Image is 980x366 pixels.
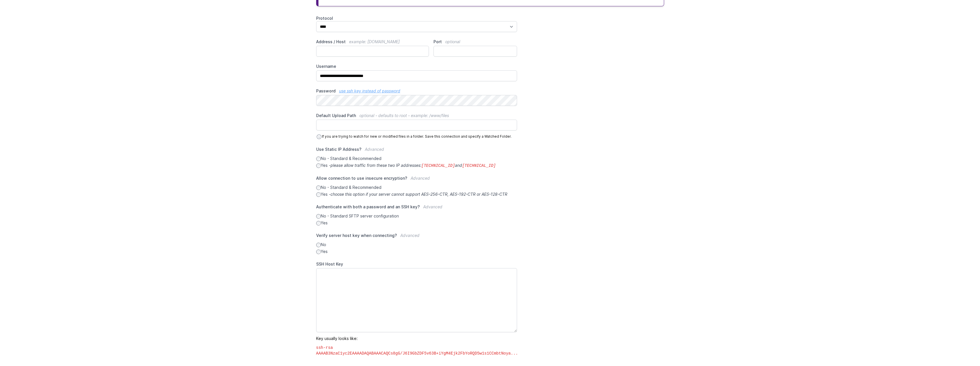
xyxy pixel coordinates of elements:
a: use ssh key instead of password [339,88,400,93]
label: Username [316,64,517,69]
label: Yes - [316,163,517,169]
label: Password [316,88,517,94]
label: SSH Host Key [316,261,517,267]
label: Use Static IP Address? [316,147,517,156]
span: Advanced [365,147,384,152]
iframe: Drift Widget Chat Controller [951,337,973,359]
label: Yes - [316,191,517,197]
input: No [316,243,321,247]
input: Yes [316,250,321,254]
code: ssh-rsa AAAAB3NzaC1yc2EAAAADAQABAAACAQCs8gG/J6I9GbZDF5v63B+iYgM4Ejk2FbYoRQD5w1s1CCmbtNoya... [316,341,517,356]
label: Verify server host key when connecting? [316,233,517,242]
input: No - Standard & Recommended [316,185,321,190]
label: Protocol [316,15,517,21]
span: example: [DOMAIN_NAME] [349,39,400,44]
span: optional - defaults to root - example: /www/files [359,113,449,118]
code: [TECHNICAL_ID] [421,163,455,168]
input: No - Standard SFTP server configuration [316,214,321,219]
input: No - Standard & Recommended [316,157,321,161]
label: Address / Host [316,39,429,45]
p: Key usually looks like: [316,332,517,356]
label: Port [433,39,517,45]
span: Advanced [400,233,419,238]
label: Allow connection to use insecure encryption? [316,175,517,185]
label: Default Upload Path [316,113,517,118]
span: Advanced [423,204,442,209]
p: If you are trying to watch for new or modified files in a folder. Save this connection and specif... [316,130,517,140]
label: No - Standard & Recommended [316,185,517,190]
i: please allow traffic from these two IP addresses: and [330,163,496,168]
input: Yes -choose this option if your server cannot support AES-256-CTR, AES-192-CTR or AES-128-CTR [316,192,321,197]
code: [TECHNICAL_ID] [462,163,496,168]
label: No - Standard & Recommended [316,156,517,161]
span: Advanced [411,176,430,181]
label: Authenticate with both a password and an SSH key? [316,204,517,213]
label: Yes [316,220,517,226]
label: No - Standard SFTP server configuration [316,213,517,219]
span: optional [445,39,460,44]
input: Yes [316,221,321,225]
label: No [316,242,517,248]
input: Yes -please allow traffic from these two IP addresses:[TECHNICAL_ID]and[TECHNICAL_ID] [316,163,321,168]
i: choose this option if your server cannot support AES-256-CTR, AES-192-CTR or AES-128-CTR [330,192,507,197]
label: Yes [316,249,517,254]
